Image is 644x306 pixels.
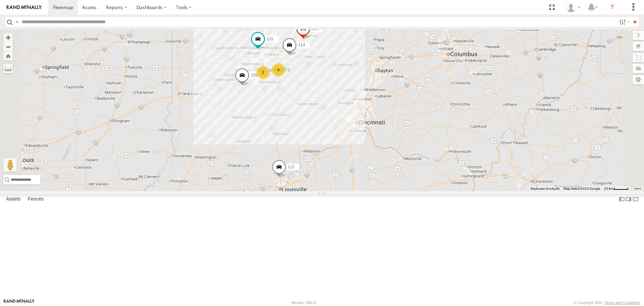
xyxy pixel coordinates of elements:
span: 20 km [604,187,613,190]
span: 113 [288,165,294,169]
label: Fences [24,195,47,204]
div: Brandon Hickerson [563,2,583,12]
a: Terms and Conditions [605,301,640,305]
button: Drag Pegman onto the map to open Street View [3,158,17,172]
label: Dock Summary Table to the Left [619,194,625,204]
span: 114 [298,43,305,47]
button: Keyboard shortcuts [531,186,559,191]
div: © Copyright 2025 - [574,301,640,305]
span: 115 [267,37,273,42]
a: Terms (opens in new tab) [634,187,641,190]
label: Dock Summary Table to the Right [625,194,632,204]
i: ? [607,2,618,13]
span: Map data ©2025 Google [563,187,600,190]
label: Measure [3,64,13,73]
div: 2 [256,66,270,79]
div: Version: 308.01 [291,301,317,305]
button: Zoom in [3,33,13,42]
a: Visit our Website [4,299,35,306]
label: Assets [3,195,24,204]
label: Search Filter Options [616,17,631,27]
label: Map Settings [633,75,644,84]
label: Search Query [14,17,19,27]
button: Zoom Home [3,51,13,60]
img: rand-logo.svg [7,5,42,10]
button: Zoom out [3,42,13,51]
label: Hide Summary Table [632,194,639,204]
div: 4 [272,63,285,77]
button: Map Scale: 20 km per 41 pixels [602,186,631,191]
span: 109 [251,73,258,78]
